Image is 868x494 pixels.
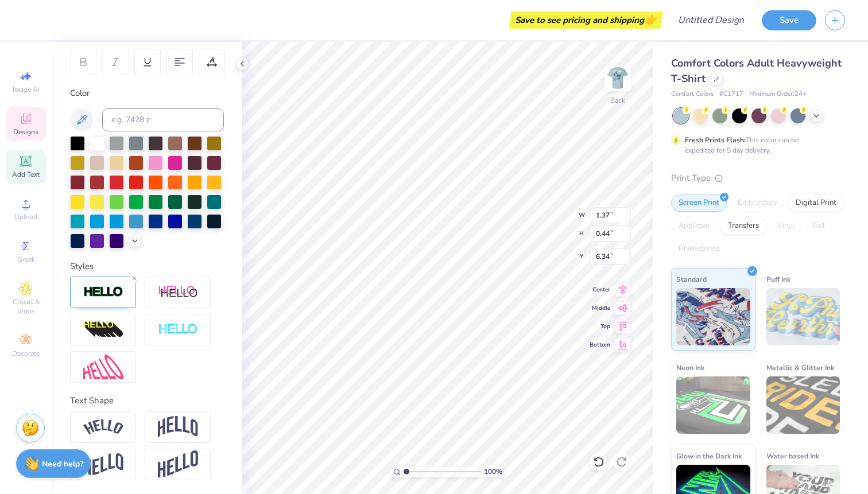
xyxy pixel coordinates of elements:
strong: Fresh Prints Flash: [685,135,746,145]
span: Middle [590,304,610,312]
span: Standard [676,273,707,285]
div: Styles [70,260,224,273]
div: Print Type [671,172,845,185]
span: Decorate [12,349,40,358]
span: 100 % [484,466,502,477]
div: This color can be expedited for 5 day delivery. [685,135,826,155]
img: Arch [158,416,198,438]
input: Untitled Design [669,9,753,32]
span: Neon Ink [676,361,704,374]
span: 👉 [644,13,657,26]
img: Arc [83,419,123,435]
img: Rise [158,450,198,479]
div: Digital Print [788,195,844,212]
img: Neon Ink [676,376,750,434]
div: Rhinestones [671,240,727,258]
div: Text Shape [70,394,224,407]
img: Puff Ink [766,288,840,345]
span: Puff Ink [766,273,790,285]
img: Free Distort [83,355,123,379]
div: Screen Print [671,195,727,212]
div: Save to see pricing and shipping [511,11,660,29]
input: e.g. 7428 c [102,108,224,131]
img: Shadow [158,285,198,299]
span: Top [590,322,610,330]
img: Stroke [83,286,123,299]
img: Back [606,67,629,90]
span: Image AI [13,85,40,94]
div: Color [70,87,224,100]
div: Back [610,95,625,106]
div: Vinyl [770,217,802,235]
span: Center [590,286,610,294]
span: Clipart & logos [6,297,46,316]
img: Metallic & Glitter Ink [766,376,840,434]
img: 3d Illusion [83,321,123,339]
span: Upload [14,212,37,221]
img: Negative Space [158,323,198,336]
div: Foil [805,217,832,235]
div: Applique [671,217,717,235]
span: # C1717 [719,90,743,99]
strong: Need help? [42,458,83,469]
span: Greek [17,255,35,264]
span: Water based Ink [766,450,819,462]
span: Glow in the Dark Ink [676,450,742,462]
div: Embroidery [730,195,785,212]
span: Minimum Order: 24 + [749,90,807,99]
img: Flag [83,453,123,476]
span: Metallic & Glitter Ink [766,361,834,374]
div: Transfers [720,217,766,235]
span: Comfort Colors Adult Heavyweight T-Shirt [671,56,842,85]
span: Bottom [590,341,610,349]
span: Designs [13,127,38,137]
img: Standard [676,288,750,345]
span: Add Text [12,170,40,179]
button: Save [762,10,816,30]
span: Comfort Colors [671,90,714,99]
